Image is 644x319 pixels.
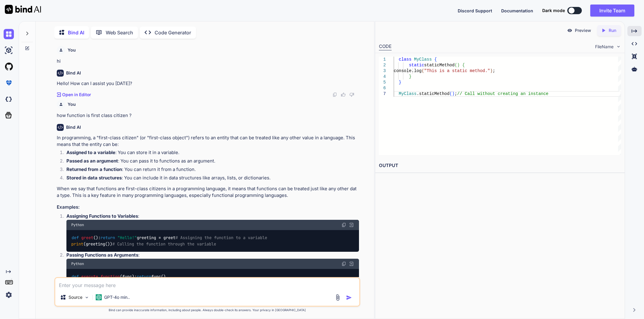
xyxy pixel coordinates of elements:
div: 1 [379,57,386,62]
p: Code Generator [155,29,191,36]
strong: Stored in data structures [66,175,122,181]
span: // Call without creating an instance [457,91,548,96]
img: chevron down [616,44,621,49]
span: greet [81,235,93,241]
span: { [434,57,437,62]
span: def [72,235,79,241]
strong: Passed as an argument [66,158,118,164]
span: } [409,74,411,79]
img: premium [4,78,14,88]
img: Open in Browser [349,261,354,267]
span: MyClass [399,91,416,96]
span: "Hello!" [117,235,137,241]
p: GPT-4o min.. [104,294,130,300]
span: MyClass [414,57,432,62]
span: ( [449,91,452,96]
span: static [409,63,424,68]
img: dislike [349,92,354,97]
span: Documentation [501,8,533,13]
span: ( [454,63,457,68]
img: copy [332,92,337,97]
img: attachment [334,294,341,301]
button: Documentation [501,8,533,14]
span: ; [492,68,495,73]
li: : You can pass it to functions as an argument. [62,158,359,166]
div: 2 [379,62,386,68]
span: ( [421,68,424,73]
span: Python [71,223,84,227]
span: print [71,241,83,247]
span: ) [457,63,460,68]
strong: Returned from a function [66,166,122,172]
img: icon [346,295,352,301]
p: : [66,213,359,220]
span: FileName [595,44,614,50]
h6: You [68,47,76,53]
p: Run [609,27,616,33]
button: Discord Support [458,8,492,14]
img: githubLight [4,62,14,72]
span: ; [454,91,457,96]
code: ( ): func() result = execute_function(greet) (result) [71,273,238,298]
h2: OUTPUT [375,159,625,173]
div: 7 [379,91,386,97]
li: : You can include it in data structures like arrays, lists, or dictionaries. [62,175,359,183]
p: When we say that functions are first-class citizens in a programming language, it means that func... [57,185,359,199]
h6: Bind AI [66,70,81,76]
p: Bind can provide inaccurate information, including about people. Always double-check its answers.... [54,308,360,312]
p: hi [57,58,359,65]
strong: Assigned to a variable [66,150,115,155]
li: : You can store it in a variable. [62,149,359,158]
p: : [66,252,359,259]
span: func [122,274,132,280]
strong: Passing Functions as Arguments [66,252,138,258]
span: # Calling the function through the variable [112,241,216,247]
img: copy [341,223,346,227]
img: ai-studio [4,45,14,55]
img: Bind AI [5,5,41,14]
p: Hello! How can I assist you [DATE]? [57,80,359,87]
span: Discord Support [458,8,492,13]
code: (): greeting = greet (greeting()) [71,235,267,247]
div: 3 [379,68,386,74]
span: ) [490,68,492,73]
img: like [341,92,346,97]
span: class [399,57,411,62]
img: settings [4,290,14,300]
div: CODE [379,43,392,50]
span: def [72,274,79,280]
img: copy [341,261,346,266]
span: } [399,80,401,85]
strong: Assigning Functions to Variables [66,213,138,219]
img: Open in Browser [349,222,354,228]
span: Dark mode [542,8,565,14]
h6: You [68,101,76,107]
span: ) [452,91,454,96]
p: Preview [575,27,591,33]
span: console.log [394,68,421,73]
h3: Examples: [57,204,359,211]
span: # Assigning the function to a variable [175,235,267,241]
p: Source [69,294,82,300]
p: Open in Editor [62,92,91,98]
img: GPT-4o mini [96,294,102,300]
span: { [462,63,464,68]
img: darkCloudIdeIcon [4,94,14,104]
span: staticMethod [424,63,454,68]
button: Invite Team [590,5,634,17]
p: Bind AI [68,29,84,36]
img: Pick Models [84,295,89,300]
li: : You can return it from a function. [62,166,359,175]
h6: Bind AI [66,124,81,130]
p: how function is first class citizen ? [57,112,359,119]
span: return [137,274,151,280]
span: .staticMethod [416,91,449,96]
span: return [101,235,115,241]
div: 5 [379,80,386,85]
span: execute_function [81,274,120,280]
div: 6 [379,85,386,91]
p: In programming, a "first-class citizen" (or "first-class object") refers to an entity that can be... [57,134,359,148]
span: Python [71,261,84,266]
div: 4 [379,74,386,80]
img: preview [567,28,572,33]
